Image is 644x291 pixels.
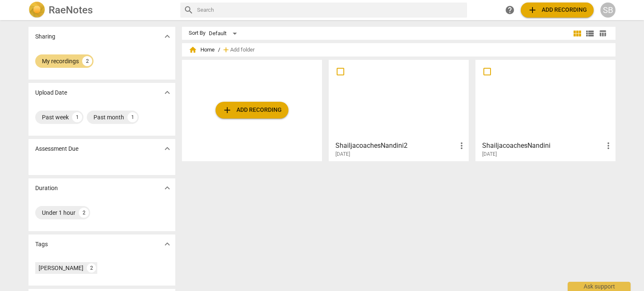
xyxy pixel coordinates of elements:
[79,208,89,218] div: 2
[600,3,615,18] button: SB
[189,46,197,54] span: home
[29,2,174,18] a: LogoRaeNotes
[127,112,138,122] div: 1
[527,5,538,15] span: add
[335,151,350,158] span: [DATE]
[162,183,172,193] span: expand_more
[161,30,174,43] button: Show more
[332,63,466,157] a: ShailjacoachesNandini2[DATE]
[218,47,220,53] span: /
[571,27,584,40] button: Tile view
[521,3,594,18] button: Upload
[505,5,515,15] span: help
[585,28,595,39] span: view_list
[35,32,55,41] p: Sharing
[162,239,172,249] span: expand_more
[162,144,172,154] span: expand_more
[161,182,174,194] button: Show more
[161,86,174,99] button: Show more
[189,30,205,36] div: Sort By
[596,27,609,40] button: Table view
[162,88,172,98] span: expand_more
[197,3,464,17] input: Search
[584,27,596,40] button: List view
[35,88,67,97] p: Upload Date
[230,47,254,53] span: Add folder
[162,31,172,41] span: expand_more
[35,144,78,153] p: Assessment Due
[35,240,48,249] p: Tags
[189,46,215,54] span: Home
[161,238,174,250] button: Show more
[482,151,497,158] span: [DATE]
[216,102,288,118] button: Upload
[457,141,467,151] span: more_vert
[49,4,93,16] h2: RaeNotes
[222,105,282,115] span: Add recording
[87,263,96,273] div: 2
[222,105,232,115] span: add
[478,63,613,157] a: ShailjacoachesNandini[DATE]
[527,5,587,15] span: Add recording
[35,184,58,193] p: Duration
[161,142,174,155] button: Show more
[209,27,240,40] div: Default
[599,29,607,37] span: table_chart
[42,209,75,217] div: Under 1 hour
[335,141,457,151] h3: ShailjacoachesNandini2
[482,141,603,151] h3: ShailjacoachesNandini
[603,141,613,151] span: more_vert
[42,57,79,65] div: My recordings
[29,2,45,18] img: Logo
[93,113,124,121] div: Past month
[42,113,69,121] div: Past week
[39,264,83,272] div: [PERSON_NAME]
[572,28,582,39] span: view_module
[82,56,92,66] div: 2
[568,282,631,291] div: Ask support
[502,3,517,18] a: Help
[222,46,230,54] span: add
[72,112,82,122] div: 1
[184,5,194,15] span: search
